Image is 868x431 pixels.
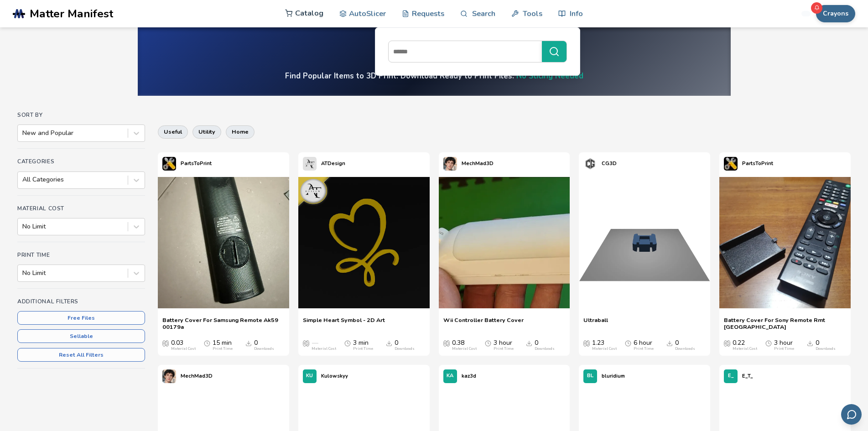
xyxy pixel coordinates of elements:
div: Downloads [254,347,274,351]
span: Matter Manifest [30,7,113,20]
div: Downloads [395,347,415,351]
div: 0 [254,339,274,351]
span: Average Print Time [204,339,210,347]
div: 6 hour [634,339,654,351]
div: 3 min [353,339,373,351]
div: Print Time [774,347,794,351]
img: MechMad3D's profile [443,157,457,171]
a: Ultraball [583,317,608,330]
a: 1_Print_Preview [579,175,710,312]
div: 0 [816,339,836,351]
p: ATDesign [321,159,345,168]
p: Kulowskyy [321,371,348,381]
a: No Slicing Needed [516,71,583,81]
div: Material Cost [452,347,477,351]
div: Material Cost [312,347,336,351]
p: PartsToPrint [181,159,212,168]
p: PartsToPrint [742,159,773,168]
div: 0.22 [733,339,757,351]
span: Downloads [245,339,252,347]
span: Average Print Time [765,339,772,347]
div: Material Cost [171,347,196,351]
h4: Print Time [17,252,145,258]
button: useful [158,125,188,138]
a: Simple Heart Symbol - 2D Art [303,317,385,330]
span: Downloads [386,339,392,347]
div: 15 min [213,339,233,351]
span: BL [587,373,593,379]
div: 3 hour [494,339,514,351]
input: New and Popular [22,130,24,137]
span: KU [306,373,313,379]
p: CG3D [602,159,617,168]
h4: Material Cost [17,205,145,212]
a: PartsToPrint's profilePartsToPrint [158,152,216,175]
span: Downloads [807,339,813,347]
span: Average Print Time [485,339,491,347]
a: Battery Cover For Sony Remote Rmt [GEOGRAPHIC_DATA] [724,317,846,330]
div: 0 [395,339,415,351]
img: MechMad3D's profile [162,369,176,383]
p: E_T_ [742,371,753,381]
span: E_ [728,373,734,379]
img: CG3D's profile [583,157,597,171]
div: 1.23 [592,339,617,351]
span: KA [447,373,453,379]
div: Downloads [535,347,555,351]
a: Wii Controller Battery Cover [443,317,524,330]
img: PartsToPrint's profile [724,157,738,171]
span: Downloads [666,339,673,347]
h4: Categories [17,158,145,165]
a: MechMad3D's profileMechMad3D [158,365,217,388]
div: Downloads [816,347,836,351]
div: 0.38 [452,339,477,351]
input: No Limit [22,270,24,277]
p: MechMad3D [462,159,494,168]
button: Send feedback via email [841,404,862,425]
div: 3 hour [774,339,794,351]
button: Sellable [17,329,145,343]
button: Free Files [17,311,145,325]
h4: Additional Filters [17,298,145,305]
img: 1_Print_Preview [579,177,710,308]
span: Average Print Time [625,339,631,347]
a: Battery Cover For Samsung Remote Ak59 00179a [162,317,285,330]
div: Downloads [675,347,695,351]
span: Average Cost [443,339,450,347]
span: Downloads [526,339,532,347]
img: PartsToPrint's profile [162,157,176,171]
p: MechMad3D [181,371,213,381]
div: Material Cost [733,347,757,351]
span: Average Cost [303,339,309,347]
span: Average Cost [724,339,730,347]
a: ATDesign's profileATDesign [298,152,350,175]
h4: Find Popular Items to 3D Print. Download Ready to Print Files. [285,71,583,81]
button: home [226,125,255,138]
button: Reset All Filters [17,348,145,362]
span: Average Cost [162,339,169,347]
a: PartsToPrint's profilePartsToPrint [719,152,778,175]
div: Material Cost [592,347,617,351]
a: MechMad3D's profileMechMad3D [439,152,498,175]
div: Print Time [634,347,654,351]
span: Average Cost [583,339,590,347]
div: 0 [535,339,555,351]
span: Average Print Time [344,339,351,347]
a: CG3D's profileCG3D [579,152,621,175]
h4: Sort By [17,112,145,118]
div: 0 [675,339,695,351]
div: Print Time [213,347,233,351]
p: bluridium [602,371,625,381]
div: 0.03 [171,339,196,351]
span: — [312,339,318,347]
input: All Categories [22,176,24,183]
div: Print Time [494,347,514,351]
img: ATDesign's profile [303,157,317,171]
button: utility [192,125,221,138]
input: No Limit [22,223,24,230]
